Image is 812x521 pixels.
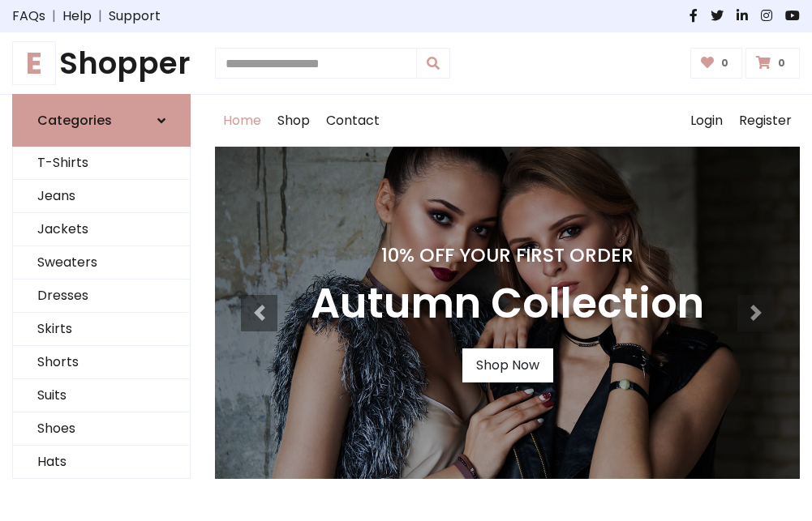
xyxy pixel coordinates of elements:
[745,48,800,79] a: 0
[12,41,56,85] span: E
[13,313,190,346] a: Skirts
[717,56,733,70] span: 0
[731,95,800,147] a: Register
[774,56,789,70] span: 0
[92,6,109,26] span: |
[13,346,190,379] a: Shorts
[13,412,190,446] a: Shoes
[13,180,190,213] a: Jeans
[311,280,704,329] h3: Autumn Collection
[682,95,731,147] a: Login
[690,48,743,79] a: 0
[13,280,190,313] a: Dresses
[13,446,190,479] a: Hats
[62,6,92,26] a: Help
[215,95,269,147] a: Home
[13,213,190,246] a: Jackets
[12,6,45,26] a: FAQs
[318,95,388,147] a: Contact
[269,95,318,147] a: Shop
[37,113,112,128] h6: Categories
[462,348,553,382] a: Shop Now
[311,244,704,267] h4: 10% Off Your First Order
[109,6,161,26] a: Support
[13,246,190,280] a: Sweaters
[12,94,191,147] a: Categories
[13,147,190,180] a: T-Shirts
[12,45,191,81] h1: Shopper
[45,6,62,26] span: |
[13,379,190,412] a: Suits
[12,45,191,81] a: EShopper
